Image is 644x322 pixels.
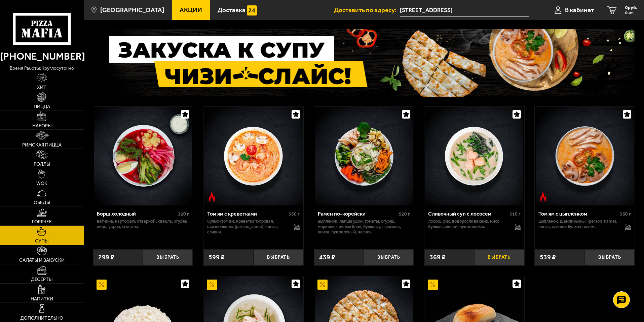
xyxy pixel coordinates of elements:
span: Обеды [34,200,50,205]
a: Борщ холодный [93,107,193,205]
p: бульон том ям, креветка тигровая, шампиньоны, [PERSON_NAME], кинза, сливки. [207,219,287,235]
span: 439 ₽ [319,254,335,261]
button: Выбрать [143,249,193,266]
span: 0 руб. [625,5,637,10]
img: Сливочный суп с лососем [425,107,523,205]
a: Сливочный суп с лососем [424,107,524,205]
p: цыпленок, лапша удон, томаты, огурец, морковь, яичный блин, бульон для рамена, кинза, лук зеленый... [318,219,410,235]
button: Выбрать [585,249,635,266]
div: Сливочный суп с лососем [428,211,508,217]
img: Том ям с креветками [204,107,302,205]
span: 599 ₽ [209,254,225,261]
span: Доставка [218,7,245,13]
div: Рамен по-корейски [318,211,397,217]
span: Римская пицца [22,143,62,148]
span: Салаты и закуски [19,258,65,263]
img: Том ям с цыплёнком [536,107,634,205]
span: 299 ₽ [98,254,114,261]
span: Наборы [32,124,51,128]
span: Дополнительно [20,316,63,321]
input: Ваш адрес доставки [400,4,529,17]
button: Выбрать [364,249,414,266]
span: Горячее [32,220,52,224]
img: Острое блюдо [207,192,217,202]
div: Том ям с креветками [207,211,287,217]
span: Напитки [31,297,53,301]
span: Хит [37,85,46,90]
span: Акции [180,7,202,13]
span: 520 г [399,211,410,217]
p: лосось, рис, водоросли вакамэ, мисо бульон, сливки, лук зеленый. [428,219,508,229]
span: 369 ₽ [429,254,446,261]
span: 0 шт. [625,11,637,15]
img: Острое блюдо [538,192,548,202]
span: 539 ₽ [540,254,556,261]
div: Том ям с цыплёнком [538,211,618,217]
img: Акционный [207,280,217,290]
span: Десерты [31,277,52,282]
span: Пицца [34,104,50,109]
span: 360 г [620,211,631,217]
span: Супы [35,239,48,244]
span: [GEOGRAPHIC_DATA] [100,7,164,13]
span: 360 г [289,211,300,217]
img: 15daf4d41897b9f0e9f617042186c801.svg [247,5,257,15]
span: Доставить по адресу: [334,7,400,13]
button: Выбрать [254,249,303,266]
div: Борщ холодный [97,211,177,217]
p: ветчина, картофель отварной , свёкла, огурец, яйцо, укроп, сметана. [97,219,189,229]
img: Акционный [428,280,438,290]
span: Роллы [34,162,50,167]
p: цыпленок, шампиньоны, [PERSON_NAME], кинза, сливки, бульон том ям. [538,219,618,229]
img: Акционный [317,280,328,290]
span: 320 г [178,211,189,217]
a: Острое блюдоТом ям с цыплёнком [535,107,635,205]
span: В кабинет [565,7,594,13]
img: Акционный [97,280,107,290]
img: Рамен по-корейски [315,107,413,205]
button: Выбрать [474,249,524,266]
img: Борщ холодный [94,107,192,205]
span: Россия, Санкт-Петербург, Ленинский проспект, 57к2 [400,4,529,17]
a: Рамен по-корейски [314,107,414,205]
span: 310 г [509,211,521,217]
a: Острое блюдоТом ям с креветками [203,107,303,205]
span: WOK [36,181,47,186]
